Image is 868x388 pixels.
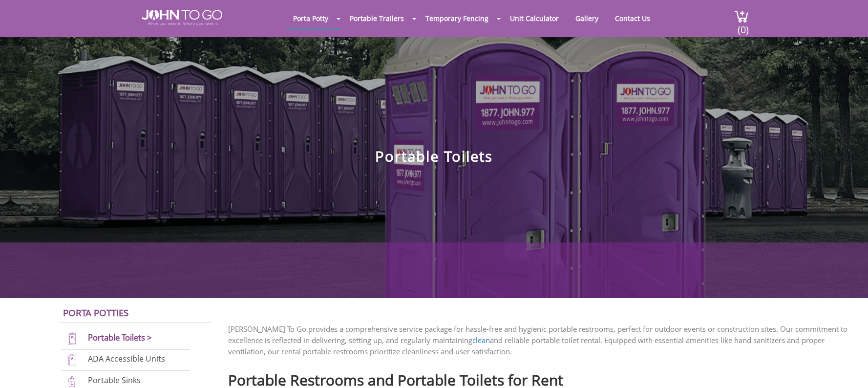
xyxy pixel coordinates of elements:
span: (0) [737,15,749,36]
a: Unit Calculator [503,9,566,28]
img: portable-toilets-new.png [62,332,83,345]
a: Gallery [568,9,606,28]
a: ADA Accessible Units [88,354,165,365]
a: clean [472,335,490,345]
p: [PERSON_NAME] To Go provides a comprehensive service package for hassle-free and hygienic portabl... [228,323,853,357]
img: portable-sinks-new.png [62,375,83,388]
a: Portable Toilets > [88,332,152,343]
img: ADA-units-new.png [62,353,83,366]
img: cart a [734,10,749,23]
a: Porta Potties [63,306,128,319]
a: Porta Potty [286,9,336,28]
a: Temporary Fencing [418,9,496,28]
h2: Portable Restrooms and Portable Toilets for Rent [228,367,853,388]
a: Contact Us [608,9,657,28]
a: Portable Sinks [88,375,141,386]
a: Portable Trailers [342,9,411,28]
img: JOHN to go [142,10,222,25]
